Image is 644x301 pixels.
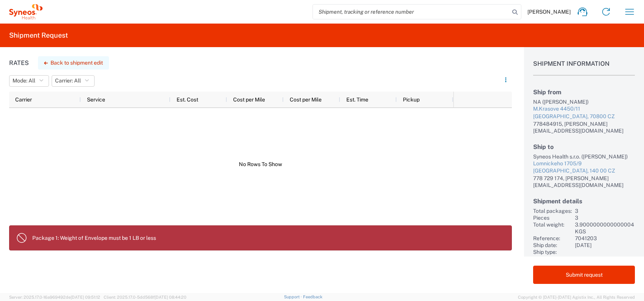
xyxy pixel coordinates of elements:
h1: Rates [9,59,29,67]
span: Pickup [403,97,420,103]
button: Submit request [533,266,635,284]
div: 778484915, [PERSON_NAME][EMAIL_ADDRESS][DOMAIN_NAME] [533,120,635,134]
div: Ship date: [533,242,572,249]
p: Package 1: Weight of Envelope must be 1 LB or less [32,234,505,241]
h2: Shipment details [533,198,635,205]
span: Cost per Mile [290,97,322,103]
span: Client: 2025.17.0-5dd568f [104,295,186,299]
span: Carrier: All [55,77,81,84]
button: Mode: All [9,75,49,87]
a: Feedback [303,295,322,299]
div: [GEOGRAPHIC_DATA], 70800 CZ [533,113,635,120]
span: [DATE] 08:44:20 [155,295,186,299]
div: M.Krasove 4450/11 [533,105,635,113]
span: Server: 2025.17.0-16a969492de [9,295,100,299]
span: Mode: All [13,77,35,84]
a: Lomnickeho 1705/9[GEOGRAPHIC_DATA], 140 00 CZ [533,160,635,175]
a: M.Krasove 4450/11[GEOGRAPHIC_DATA], 70800 CZ [533,105,635,120]
a: Support [284,295,303,299]
div: Pieces [533,214,572,221]
span: Copyright © [DATE]-[DATE] Agistix Inc., All Rights Reserved [518,294,635,301]
div: Syneos Health s.r.o. ([PERSON_NAME]) [533,153,635,160]
div: 3.9000000000000004 KGS [575,221,635,235]
span: Carrier [15,97,32,103]
span: Service [87,97,105,103]
h2: Ship from [533,89,635,96]
div: NA ([PERSON_NAME]) [533,98,635,105]
h2: Shipment Request [9,31,68,40]
span: Cost per Mile [233,97,265,103]
div: [DATE] [575,242,635,249]
div: Total packages: [533,208,572,214]
div: Reference: [533,235,572,242]
div: 7041203 [575,235,635,242]
button: Carrier: All [52,75,95,87]
input: Shipment, tracking or reference number [313,5,510,19]
span: Est. Cost [177,97,198,103]
h1: Shipment Information [533,60,635,76]
div: 778 729 174, [PERSON_NAME][EMAIL_ADDRESS][DOMAIN_NAME] [533,175,635,189]
div: [GEOGRAPHIC_DATA], 140 00 CZ [533,167,635,175]
div: Ship type: [533,249,572,255]
span: [PERSON_NAME] [527,8,571,15]
div: 3 [575,214,635,221]
div: 3 [575,208,635,214]
div: Lomnickeho 1705/9 [533,160,635,168]
span: Est. Time [346,97,368,103]
button: Back to shipment edit [38,56,109,70]
h2: Ship to [533,143,635,150]
span: [DATE] 09:51:12 [71,295,100,299]
div: Total weight: [533,221,572,235]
